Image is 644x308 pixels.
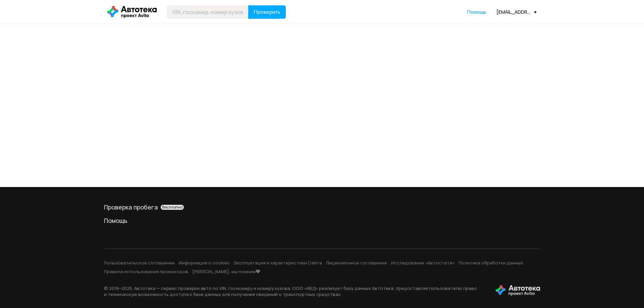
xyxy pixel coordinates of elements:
a: Информация о cookies [179,260,229,266]
img: tWS6KzJlK1XUpy65r7uaHVIs4JI6Dha8Nraz9T2hA03BhoCc4MtbvZCxBLwJIh+mQSIAkLBJpqMoKVdP8sONaFJLCz6I0+pu7... [496,285,540,296]
div: Проверка пробега [104,203,540,211]
a: Лицензионное соглашение [326,260,387,266]
button: Проверить [248,5,286,19]
a: Помощь [467,9,486,15]
a: Пользовательское соглашение [104,260,175,266]
p: © 2016– 2025 . Автотека — сервис проверки авто по VIN, госномеру и номеру кузова. ООО «АБД» реали... [104,285,485,297]
span: Проверить [254,9,280,15]
a: [PERSON_NAME], мы помним [192,268,260,274]
a: Помощь [104,217,540,225]
a: Исследование «Автостата» [391,260,454,266]
a: Политика обработки данных [459,260,523,266]
input: VIN, госномер, номер кузова [167,5,249,19]
div: [EMAIL_ADDRESS][DOMAIN_NAME] [496,9,537,15]
a: Проверка пробегабесплатно [104,203,540,211]
a: Правила использования промокодов [104,268,188,274]
span: бесплатно [162,205,182,209]
a: Эксплуатация и характеристики Сайта [233,260,322,266]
